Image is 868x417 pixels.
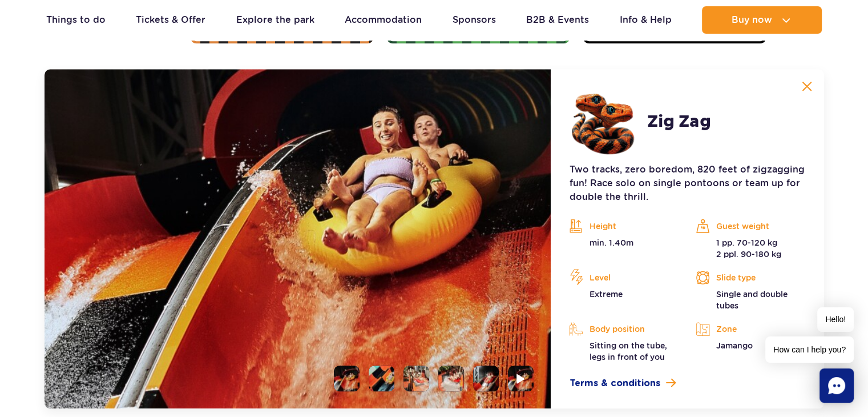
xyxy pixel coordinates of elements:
[569,340,679,363] p: Sitting on the tube, legs in front of you
[46,6,106,34] a: Things to do
[696,288,805,311] p: Single and double tubes
[696,320,805,338] p: Zone
[696,269,805,286] p: Slide type
[620,6,672,34] a: Info & Help
[696,218,805,235] p: Guest weight
[136,6,205,34] a: Tickets & Offer
[696,340,805,351] p: Jamango
[702,6,822,34] button: Buy now
[765,336,854,363] span: How can I help you?
[453,6,496,34] a: Sponsors
[569,87,637,156] img: 683e9d18e24cb188547945.png
[569,163,805,204] p: Two tracks, zero boredom, 820 feet of zigzagging fun! Race solo on single pontoons or team up for...
[526,6,589,34] a: B2B & Events
[569,288,679,300] p: Extreme
[569,237,679,248] p: min. 1.40m
[819,368,854,403] div: Chat
[569,218,679,235] p: Height
[236,6,314,34] a: Explore the park
[817,307,854,332] span: Hello!
[569,376,805,390] a: Terms & conditions
[696,237,805,260] p: 1 pp. 70-120 kg 2 ppl. 90-180 kg
[569,320,679,338] p: Body position
[569,376,660,390] span: Terms & conditions
[647,111,710,132] h2: Zig Zag
[732,15,772,25] span: Buy now
[345,6,422,34] a: Accommodation
[569,269,679,286] p: Level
